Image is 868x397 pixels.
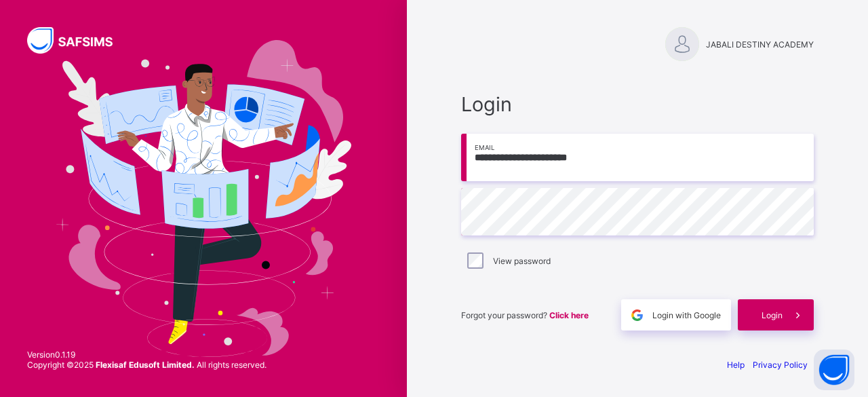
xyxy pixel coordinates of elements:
[706,39,814,50] span: JABALI DESTINY ACADEMY
[461,92,814,116] span: Login
[27,360,267,370] span: Copyright © 2025 All rights reserved.
[652,310,721,320] span: Login with Google
[727,360,745,370] a: Help
[96,360,195,370] strong: Flexisaf Edusoft Limited.
[461,310,589,320] span: Forgot your password?
[762,310,783,320] span: Login
[56,40,351,358] img: Hero Image
[814,349,854,390] button: Open asap
[27,27,129,54] img: SAFSIMS Logo
[753,360,808,370] a: Privacy Policy
[27,349,267,360] span: Version 0.1.19
[629,307,645,323] img: google.396cfc9801f0270233282035f929180a.svg
[549,310,589,320] a: Click here
[493,256,551,266] label: View password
